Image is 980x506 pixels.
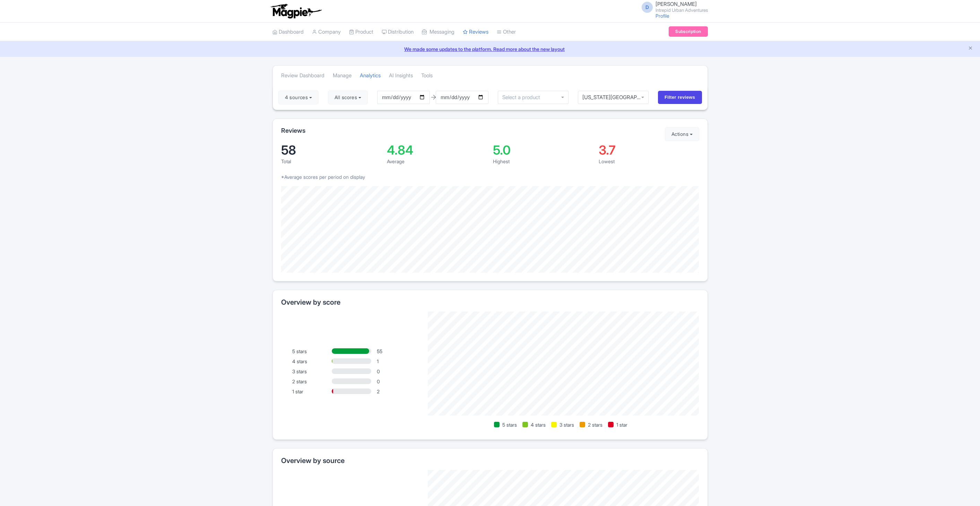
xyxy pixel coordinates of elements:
div: Lowest [599,158,699,165]
a: Review Dashboard [281,66,324,85]
a: Other [497,23,516,42]
div: Total [281,158,382,165]
div: [US_STATE][GEOGRAPHIC_DATA] [582,94,644,101]
span: 5 stars [502,421,517,428]
div: 2 [377,388,416,395]
a: Subscription [669,26,708,37]
div: 4.84 [387,144,487,156]
div: 2 stars [292,378,332,385]
button: 4 sources [278,90,319,104]
span: [PERSON_NAME] [656,1,697,7]
div: Average [387,158,487,165]
h2: Overview by source [281,457,699,464]
button: Actions [665,127,699,141]
a: Profile [656,13,669,19]
span: D [642,2,653,13]
div: 58 [281,144,382,156]
div: 0 [377,368,416,375]
a: Product [349,23,373,42]
a: AI Insights [389,66,413,85]
div: 5 stars [292,348,332,355]
div: Highest [493,158,593,165]
div: 0 [377,378,416,385]
span: 1 star [616,421,627,428]
a: D [PERSON_NAME] Intrepid Urban Adventures [638,1,708,12]
h2: Reviews [281,127,305,134]
div: 3.7 [599,144,699,156]
span: 4 stars [531,421,546,428]
div: 55 [377,348,416,355]
div: 4 stars [292,358,332,365]
a: We made some updates to the platform. Read more about the new layout [4,45,976,53]
a: Distribution [382,23,414,42]
input: Filter reviews [658,91,702,104]
a: Messaging [422,23,454,42]
a: Manage [333,66,352,85]
img: logo-ab69f6fb50320c5b225c76a69d11143b.png [269,3,323,19]
small: Intrepid Urban Adventures [656,8,708,12]
span: 3 stars [560,421,574,428]
a: Tools [421,66,433,85]
button: All scores [328,90,368,104]
div: 1 [377,358,416,365]
a: Analytics [360,66,381,85]
a: Reviews [463,23,488,42]
input: Select a product [502,94,544,101]
span: 2 stars [588,421,602,428]
div: 3 stars [292,368,332,375]
button: Close announcement [968,45,973,53]
a: Dashboard [272,23,304,42]
a: Company [312,23,341,42]
div: 5.0 [493,144,593,156]
div: 1 star [292,388,332,395]
p: *Average scores per period on display [281,173,699,181]
h2: Overview by score [281,298,699,306]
